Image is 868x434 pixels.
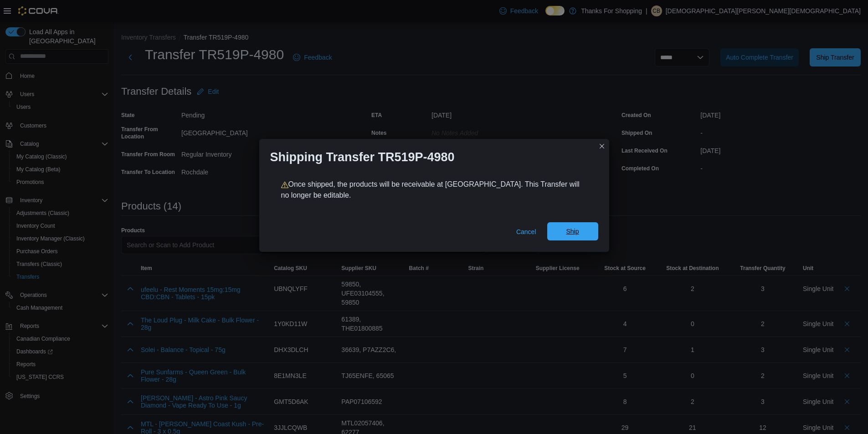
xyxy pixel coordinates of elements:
button: Cancel [513,223,540,241]
button: Ship [547,222,598,240]
span: Ship [566,227,579,236]
p: Once shipped, the products will be receivable at [GEOGRAPHIC_DATA]. This Transfer will no longer ... [281,179,587,201]
span: Cancel [516,227,536,236]
button: Closes this modal window [596,141,607,152]
h1: Shipping Transfer TR519P-4980 [270,150,455,164]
